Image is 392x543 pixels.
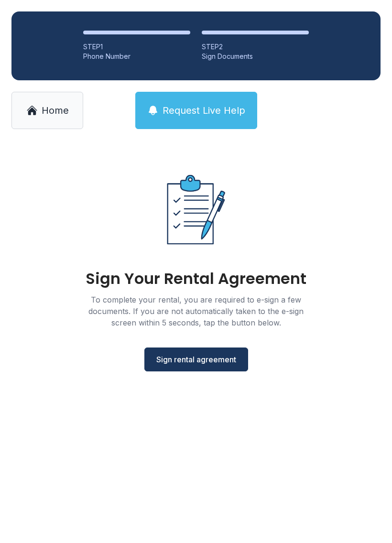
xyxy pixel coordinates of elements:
div: To complete your rental, you are required to e-sign a few documents. If you are not automatically... [76,294,316,328]
div: STEP 2 [202,42,309,52]
div: Sign Documents [202,52,309,61]
div: Sign Your Rental Agreement [86,271,306,286]
span: Home [42,104,69,117]
div: STEP 1 [83,42,190,52]
div: Phone Number [83,52,190,61]
span: Sign rental agreement [156,354,236,365]
img: Rental agreement document illustration [146,160,246,260]
span: Request Live Help [163,104,245,117]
